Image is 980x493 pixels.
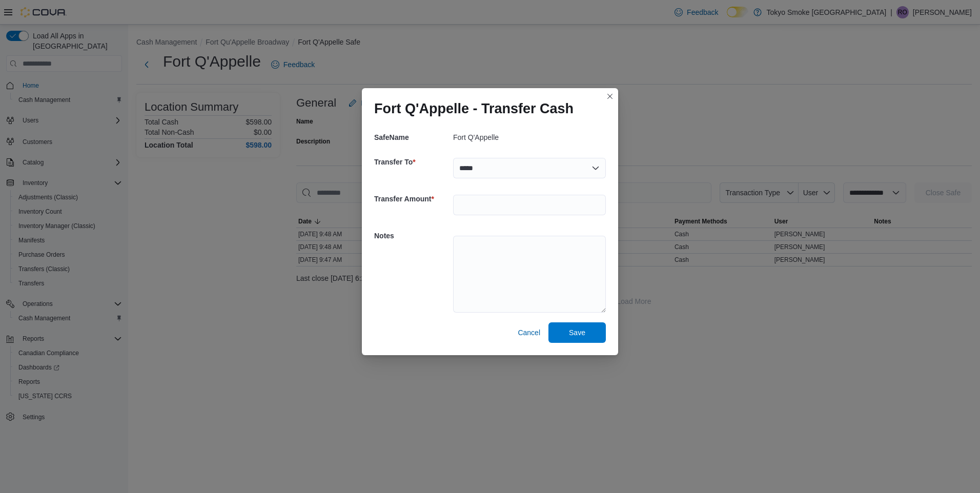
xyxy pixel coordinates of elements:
[453,133,499,141] p: Fort Q'Appelle
[374,152,451,172] h5: Transfer To
[604,90,616,102] button: Closes this modal window
[518,327,540,338] span: Cancel
[374,127,451,148] h5: SafeName
[548,322,606,343] button: Save
[514,322,544,343] button: Cancel
[569,327,585,338] span: Save
[374,225,451,246] h5: Notes
[374,189,451,209] h5: Transfer Amount
[374,100,574,117] h1: Fort Q'Appelle - Transfer Cash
